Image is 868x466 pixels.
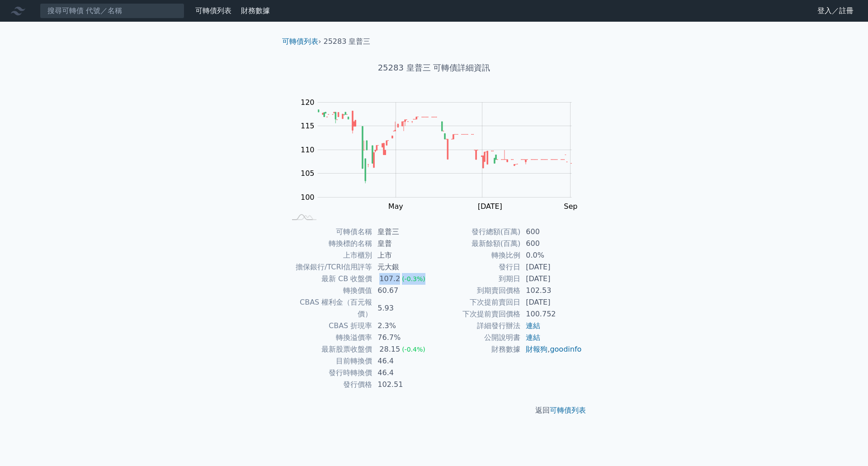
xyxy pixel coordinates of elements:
td: 下次提前賣回價格 [434,308,520,320]
td: 皇普 [372,238,434,249]
td: 600 [520,226,582,238]
td: 46.4 [372,367,434,379]
div: 28.15 [377,344,402,355]
td: 轉換標的名稱 [286,238,372,249]
tspan: 105 [301,169,315,178]
a: goodinfo [550,345,581,353]
a: 可轉債列表 [550,406,586,414]
tspan: 110 [301,146,315,154]
td: 到期日 [434,273,520,285]
td: 擔保銀行/TCRI信用評等 [286,261,372,273]
li: › [282,36,321,47]
td: 詳細發行辦法 [434,320,520,332]
td: 轉換價值 [286,285,372,297]
span: (-0.4%) [402,346,425,353]
a: 連結 [526,321,540,330]
td: 60.67 [372,285,434,297]
td: 最新 CB 收盤價 [286,273,372,285]
td: 100.752 [520,308,582,320]
tspan: [DATE] [478,202,502,211]
input: 搜尋可轉債 代號／名稱 [40,3,184,19]
td: 46.4 [372,355,434,367]
td: 發行價格 [286,379,372,391]
g: Series [318,110,571,184]
td: 5.93 [372,297,434,320]
a: 財務數據 [241,6,270,15]
td: 76.7% [372,332,434,344]
a: 連結 [526,333,540,342]
td: 到期賣回價格 [434,285,520,297]
tspan: 115 [301,122,315,130]
td: 發行時轉換價 [286,367,372,379]
a: 登入／註冊 [810,4,861,18]
td: 可轉債名稱 [286,226,372,238]
td: 102.53 [520,285,582,297]
a: 可轉債列表 [282,37,318,46]
td: 最新餘額(百萬) [434,238,520,249]
td: [DATE] [520,297,582,308]
div: 107.2 [377,273,402,285]
tspan: 120 [301,98,315,107]
li: 25283 皇普三 [324,36,371,47]
td: 102.51 [372,379,434,391]
td: [DATE] [520,261,582,273]
span: (-0.3%) [402,275,425,282]
td: 上市 [372,249,434,261]
td: 目前轉換價 [286,355,372,367]
p: 返回 [275,405,593,416]
td: CBAS 折現率 [286,320,372,332]
td: 下次提前賣回日 [434,297,520,308]
td: , [520,344,582,355]
td: 0.0% [520,249,582,261]
tspan: 100 [301,193,315,202]
td: 轉換溢價率 [286,332,372,344]
a: 可轉債列表 [195,6,231,15]
td: 公開說明書 [434,332,520,344]
tspan: Sep [564,202,577,211]
h1: 25283 皇普三 可轉債詳細資訊 [275,61,593,74]
td: 皇普三 [372,226,434,238]
td: 轉換比例 [434,249,520,261]
td: 發行日 [434,261,520,273]
td: [DATE] [520,273,582,285]
td: 2.3% [372,320,434,332]
td: 600 [520,238,582,249]
td: CBAS 權利金（百元報價） [286,297,372,320]
td: 最新股票收盤價 [286,344,372,355]
td: 上市櫃別 [286,249,372,261]
td: 財務數據 [434,344,520,355]
g: Chart [296,98,585,211]
tspan: May [388,202,403,211]
a: 財報狗 [526,345,547,353]
iframe: Chat Widget [823,423,868,466]
td: 發行總額(百萬) [434,226,520,238]
td: 元大銀 [372,261,434,273]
